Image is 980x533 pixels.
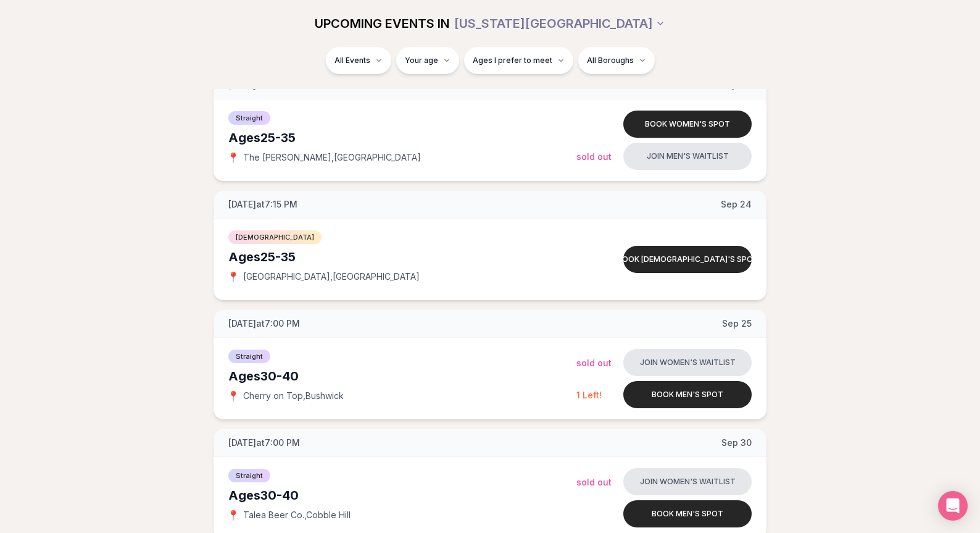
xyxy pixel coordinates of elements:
button: Join women's waitlist [623,468,752,495]
button: Ages I prefer to meet [464,47,573,74]
button: Your age [396,47,459,74]
span: Your age [405,56,438,65]
span: Sep 30 [721,437,752,449]
span: Sold Out [576,358,612,368]
button: Join women's waitlist [623,349,752,376]
span: Talea Beer Co. , Cobble Hill [243,509,351,521]
span: Straight [228,111,270,125]
div: Open Intercom Messenger [938,491,968,521]
span: [DATE] at 7:00 PM [228,317,300,330]
span: The [PERSON_NAME] , [GEOGRAPHIC_DATA] [243,151,421,164]
button: [US_STATE][GEOGRAPHIC_DATA] [454,10,665,37]
span: [DATE] at 7:00 PM [228,437,300,449]
span: Sold Out [576,477,612,487]
span: All Events [334,56,370,65]
button: All Boroughs [578,47,655,74]
span: Sold Out [576,151,612,162]
div: Ages 30-40 [228,367,576,385]
span: Sep 24 [721,198,752,211]
span: 📍 [228,272,238,282]
span: 📍 [228,391,238,401]
span: Ages I prefer to meet [473,56,552,65]
span: [DEMOGRAPHIC_DATA] [228,230,322,244]
div: Ages 30-40 [228,487,576,504]
div: Ages 25-35 [228,248,576,266]
span: Straight [228,469,270,482]
button: Join men's waitlist [623,143,752,170]
span: [GEOGRAPHIC_DATA] , [GEOGRAPHIC_DATA] [243,271,420,283]
span: Sep 25 [722,317,752,330]
span: 📍 [228,153,238,162]
span: Straight [228,350,270,363]
span: UPCOMING EVENTS IN [315,15,449,32]
span: 📍 [228,510,238,520]
button: Book women's spot [623,111,752,138]
span: [DATE] at 7:15 PM [228,198,297,211]
button: Book men's spot [623,500,752,527]
span: Cherry on Top , Bushwick [243,390,344,402]
span: All Boroughs [587,56,634,65]
button: Book men's spot [623,381,752,408]
button: All Events [326,47,391,74]
div: Ages 25-35 [228,129,576,146]
span: 1 Left! [576,390,602,400]
button: Book [DEMOGRAPHIC_DATA]'s spot [623,246,752,273]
